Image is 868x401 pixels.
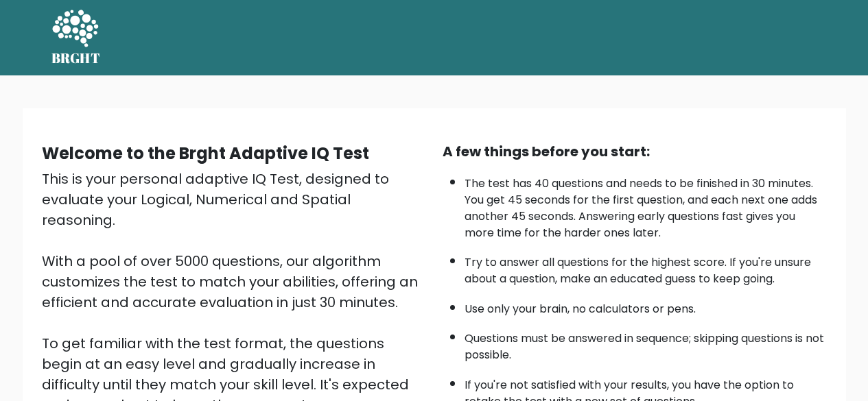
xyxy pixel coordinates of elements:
b: Welcome to the Brght Adaptive IQ Test [42,142,369,165]
h5: BRGHT [51,50,101,66]
li: Questions must be answered in sequence; skipping questions is not possible. [465,324,827,363]
li: The test has 40 questions and needs to be finished in 30 minutes. You get 45 seconds for the firs... [465,169,827,241]
div: A few things before you start: [443,141,827,162]
li: Try to answer all questions for the highest score. If you're unsure about a question, make an edu... [465,247,827,287]
a: BRGHT [51,5,101,70]
li: Use only your brain, no calculators or pens. [465,294,827,317]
